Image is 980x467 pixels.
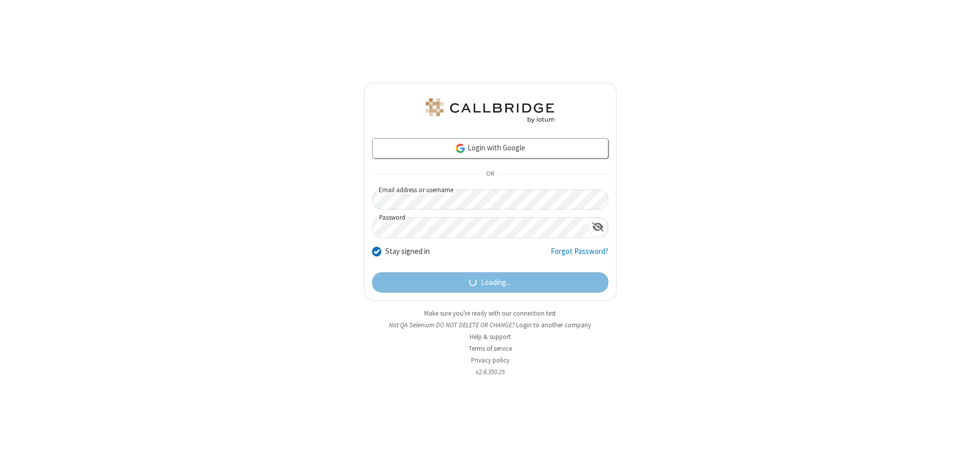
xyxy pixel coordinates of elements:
li: v2.6.350.25 [364,367,617,377]
div: Show password [588,218,608,237]
img: google-icon.png [455,143,466,154]
input: Email address or username [372,190,608,210]
a: Forgot Password? [551,246,608,265]
button: Login to another company [516,320,591,330]
span: OR [482,167,498,181]
img: QA Selenium DO NOT DELETE OR CHANGE [424,98,556,123]
span: Loading... [481,277,511,289]
a: Make sure you're ready with our connection test [424,309,556,318]
button: Loading... [372,272,608,293]
li: Not QA Selenium DO NOT DELETE OR CHANGE? [364,320,617,330]
a: Login with Google [372,138,608,159]
label: Stay signed in [385,246,430,257]
a: Help & support [470,332,511,341]
a: Terms of service [469,344,512,353]
a: Privacy policy [471,356,509,365]
input: Password [373,218,588,238]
